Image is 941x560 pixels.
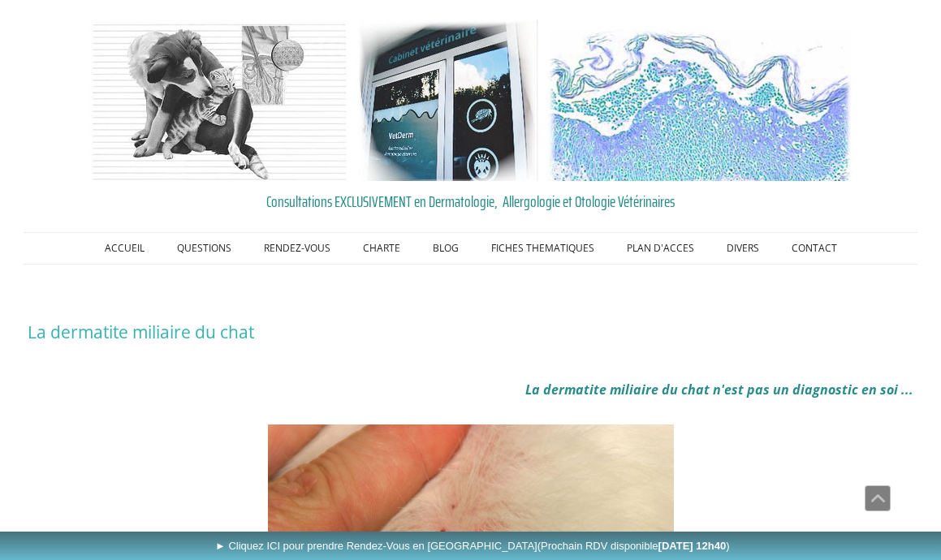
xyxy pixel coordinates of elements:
b: [DATE] 12h40 [658,540,727,552]
a: CONTACT [775,233,853,264]
a: PLAN D'ACCES [611,233,710,264]
a: DIVERS [710,233,775,264]
a: Défiler vers le haut [865,485,891,511]
a: CHARTE [347,233,417,264]
a: RENDEZ-VOUS [248,233,347,264]
span: Défiler vers le haut [865,486,890,510]
a: ACCUEIL [88,233,161,264]
h1: La dermatite miliaire du chat [28,321,914,342]
a: BLOG [417,233,475,264]
a: FICHES THEMATIQUES [475,233,611,264]
a: Consultations EXCLUSIVEMENT en Dermatologie, Allergologie et Otologie Vétérinaires [28,189,914,213]
span: ► Cliquez ICI pour prendre Rendez-Vous en [GEOGRAPHIC_DATA] [215,540,730,552]
span: (Prochain RDV disponible ) [537,540,730,552]
a: QUESTIONS [161,233,248,264]
b: La dermatite miliaire du chat n'est pas un diagnostic en soi ... [525,381,913,398]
